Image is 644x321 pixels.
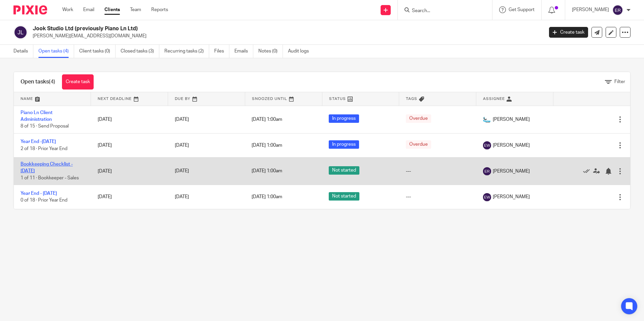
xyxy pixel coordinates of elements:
[252,195,282,200] span: [DATE] 1:00am
[49,79,55,84] span: (4)
[509,7,535,12] span: Get Support
[13,45,33,58] a: Details
[21,162,73,173] a: Bookkeeping Checklist - [DATE]
[329,192,359,201] span: Not started
[612,5,623,15] img: svg%3E
[252,143,282,148] span: [DATE] 1:00am
[252,97,287,101] span: Snoozed Until
[130,6,141,13] a: Team
[614,79,625,84] span: Filter
[252,117,282,122] span: [DATE] 1:00am
[91,157,168,185] td: [DATE]
[62,6,73,13] a: Work
[329,114,359,123] span: In progress
[121,45,159,58] a: Closed tasks (3)
[493,168,530,175] span: [PERSON_NAME]
[493,142,530,149] span: [PERSON_NAME]
[483,115,491,123] img: Fantail-Accountancy.co.uk%20Mockup%2005%20-%20REVISED%20(2).jpg
[234,45,253,58] a: Emails
[33,25,438,32] h2: Jook Studio Ltd (previously Piano Ln Ltd)
[175,194,189,199] span: [DATE]
[175,143,189,148] span: [DATE]
[21,146,67,151] span: 2 of 18 · Prior Year End
[21,139,56,144] a: Year End -[DATE]
[214,45,229,58] a: Files
[91,106,168,133] td: [DATE]
[38,45,74,58] a: Open tasks (4)
[483,193,491,201] img: svg%3E
[79,45,116,58] a: Client tasks (0)
[406,97,417,101] span: Tags
[572,6,609,13] p: [PERSON_NAME]
[21,78,55,85] h1: Open tasks
[406,168,470,175] div: ---
[151,6,168,13] a: Reports
[13,5,47,14] img: Pixie
[83,6,94,13] a: Email
[91,133,168,157] td: [DATE]
[411,8,472,14] input: Search
[288,45,314,58] a: Audit logs
[329,140,359,149] span: In progress
[483,141,491,149] img: svg%3E
[493,193,530,200] span: [PERSON_NAME]
[329,166,359,175] span: Not started
[406,193,470,200] div: ---
[21,124,69,129] span: 8 of 15 · Send Proposal
[175,169,189,174] span: [DATE]
[33,33,539,39] p: [PERSON_NAME][EMAIL_ADDRESS][DOMAIN_NAME]
[258,45,283,58] a: Notes (0)
[583,168,593,175] a: Mark as done
[175,117,189,122] span: [DATE]
[329,97,346,101] span: Status
[21,191,57,196] a: Year End - [DATE]
[406,140,431,149] span: Overdue
[252,169,282,174] span: [DATE] 1:00am
[483,167,491,175] img: svg%3E
[21,176,79,180] span: 1 of 11 · Bookkeeper - Sales
[104,6,120,13] a: Clients
[21,110,53,122] a: Piano Ln Client Administration
[13,25,28,39] img: svg%3E
[91,185,168,209] td: [DATE]
[493,116,530,123] span: [PERSON_NAME]
[164,45,209,58] a: Recurring tasks (2)
[406,114,431,123] span: Overdue
[62,74,94,90] a: Create task
[549,27,588,38] a: Create task
[21,198,67,203] span: 0 of 18 · Prior Year End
